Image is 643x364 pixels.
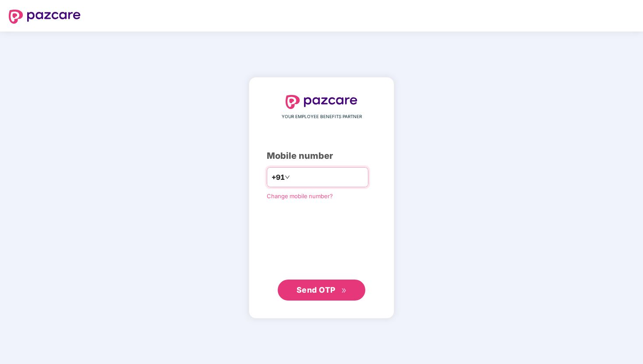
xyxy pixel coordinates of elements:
span: Send OTP [297,285,336,294]
button: Send OTPdouble-right [278,280,365,301]
img: logo [9,10,81,24]
span: double-right [341,288,347,294]
span: YOUR EMPLOYEE BENEFITS PARTNER [282,113,362,120]
span: down [285,175,290,180]
a: Change mobile number? [267,192,333,199]
div: Mobile number [267,149,376,163]
img: logo [286,95,357,109]
span: +91 [272,172,285,183]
